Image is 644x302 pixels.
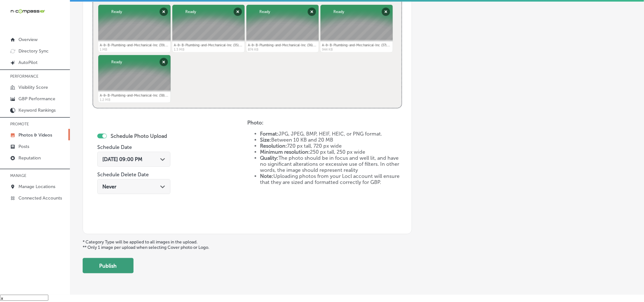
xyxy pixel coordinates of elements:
p: AutoPilot [18,60,38,65]
li: Uploading photos from your Locl account will ensure that they are sized and formatted correctly f... [260,173,402,185]
p: Overview [18,37,38,42]
p: Visibility Score [18,85,48,90]
p: Photos & Videos [18,132,52,138]
li: Between 10 KB and 20 MB [260,137,402,143]
span: [DATE] 09:00 PM [102,156,142,162]
li: 720 px tall, 720 px wide [260,143,402,149]
strong: Quality: [260,155,278,161]
label: Schedule Photo Upload [111,133,167,139]
li: JPG, JPEG, BMP, HEIF, HEIC, or PNG format. [260,131,402,137]
p: Connected Accounts [18,195,62,201]
strong: Resolution: [260,143,287,149]
img: 660ab0bf-5cc7-4cb8-ba1c-48b5ae0f18e60NCTV_CLogo_TV_Black_-500x88.png [10,8,45,14]
button: Publish [83,258,134,273]
strong: Format: [260,131,278,137]
strong: Minimum resolution: [260,149,310,155]
p: Keyword Rankings [18,108,56,113]
p: Reputation [18,155,41,161]
strong: Size: [260,137,271,143]
strong: Photo: [247,120,264,126]
li: The photo should be in focus and well lit, and have no significant alterations or excessive use o... [260,155,402,173]
p: Directory Sync [18,48,49,54]
label: Schedule Date [97,144,132,150]
p: GBP Performance [18,96,55,102]
label: Schedule Delete Date [97,172,149,178]
li: 250 px tall, 250 px wide [260,149,402,155]
p: Posts [18,144,29,149]
p: * Category Type will be applied to all images in the upload. ** Only 1 image per upload when sele... [83,239,631,250]
strong: Note: [260,173,273,179]
span: Never [102,184,116,190]
p: Manage Locations [18,184,55,189]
